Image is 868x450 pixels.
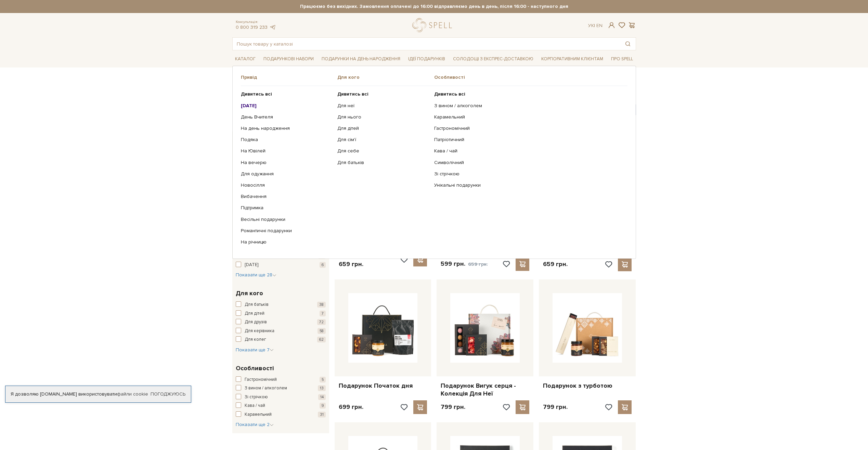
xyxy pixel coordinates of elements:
a: Романтичні подарунки [241,228,333,234]
button: Для дітей 7 [236,310,326,317]
a: Корпоративним клієнтам [539,54,606,64]
span: 9 [320,403,326,409]
a: Погоджуюсь [151,391,185,397]
button: Показати ще 7 [236,347,274,353]
a: Гастрономічний [434,125,622,132]
a: Солодощі з експрес-доставкою [450,53,536,65]
div: Я дозволяю [DOMAIN_NAME] використовувати [5,391,191,397]
span: Кава / чай [245,402,265,409]
a: Для неї [337,103,429,109]
span: | [594,23,595,28]
a: Для сім'ї [337,137,429,143]
input: Пошук товару у каталозі [233,38,620,50]
span: Карамельний [245,411,272,418]
p: 659 грн. [543,260,568,268]
p: 659 грн. [339,260,370,268]
span: [DATE] [245,262,258,268]
a: Подарункові набори [261,54,316,64]
a: На день народження [241,125,333,132]
a: Подарунок з турботою [543,382,632,390]
a: Вибачення [241,193,333,200]
span: Зі стрічкою [245,394,268,401]
a: Карамельний [434,114,622,120]
a: Символічний [434,160,622,166]
b: Дивитись всі [241,91,272,97]
a: Подарунок Вигук серця - Колекція Для Неї [441,382,529,398]
span: Для кого [337,74,434,80]
span: 14 [318,394,326,400]
span: 7 [320,311,326,316]
button: Для друзів 72 [236,319,326,326]
a: На Ювілей [241,148,333,154]
button: Для керівника 58 [236,328,326,335]
a: Дивитись всі [337,91,429,97]
a: На річницю [241,239,333,245]
span: Гастрономічний [245,376,277,383]
a: З вином / алкоголем [434,103,622,109]
span: Для дітей [245,310,264,317]
span: Особливості [434,74,627,80]
a: [DATE] [241,103,333,109]
button: Зі стрічкою 14 [236,394,326,401]
a: Для батьків [337,160,429,166]
a: Для нього [337,114,429,120]
a: logo [412,18,455,32]
a: Дивитись всі [241,91,333,97]
b: [DATE] [241,103,257,109]
p: 799 грн. [543,403,568,411]
span: Для кого [236,289,263,298]
div: Ук [588,23,603,29]
button: Пошук товару у каталозі [620,38,636,50]
strong: Працюємо без вихідних. Замовлення оплачені до 16:00 відправляємо день в день, після 16:00 - насту... [232,3,636,10]
span: 13 [318,385,326,391]
button: [DATE] 6 [236,262,326,268]
a: Для дітей [337,125,429,132]
p: 699 грн. [339,403,363,411]
a: Патріотичний [434,137,622,143]
button: Кава / чай 9 [236,402,326,409]
a: Новосілля [241,182,333,188]
span: Показати ще 28 [236,272,276,278]
a: файли cookie [117,391,148,397]
span: 659 грн. [468,261,488,267]
span: 38 [317,302,326,308]
div: Каталог [232,66,636,259]
button: Карамельний 31 [236,411,326,418]
span: 62 [317,337,326,342]
span: З вином / алкоголем [245,385,287,392]
a: Підтримка [241,205,333,211]
span: Особливості [236,364,274,373]
button: З вином / алкоголем 13 [236,385,326,392]
a: telegram [269,24,276,30]
a: Зі стрічкою [434,171,622,177]
span: 72 [317,319,326,325]
a: En [596,23,603,28]
a: Для одужання [241,171,333,177]
button: Для батьків 38 [236,301,326,308]
a: Дивитись всі [434,91,622,97]
span: 58 [318,328,326,334]
a: Подарунки на День народження [319,54,403,64]
a: Кава / чай [434,148,622,154]
a: Весільні подарунки [241,216,333,223]
a: Про Spell [608,54,636,64]
p: 799 грн. [441,403,465,411]
span: 31 [318,412,326,417]
a: Унікальні подарунки [434,182,622,188]
button: Гастрономічний 5 [236,376,326,383]
b: Дивитись всі [337,91,368,97]
span: Показати ще 7 [236,347,274,353]
button: Показати ще 28 [236,272,276,278]
a: Подяка [241,137,333,143]
span: Для керівника [245,328,274,335]
span: Консультація: [236,20,276,24]
span: Для колег [245,336,266,343]
p: 599 грн. [441,260,488,268]
a: Каталог [232,54,258,64]
span: 6 [320,262,326,268]
a: Для себе [337,148,429,154]
a: Ідеї подарунків [405,54,448,64]
a: На вечерю [241,160,333,166]
span: Для друзів [245,319,267,326]
span: Привід [241,74,338,80]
